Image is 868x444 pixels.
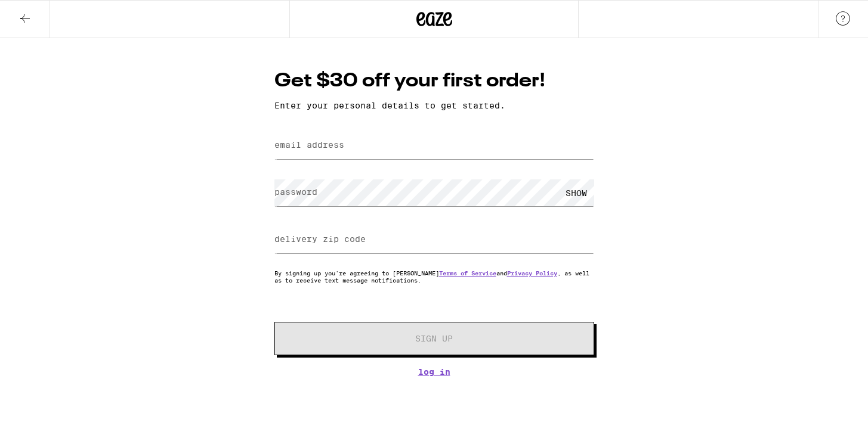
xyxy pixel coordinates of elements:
label: email address [274,140,344,150]
button: Sign Up [274,322,594,355]
a: Privacy Policy [507,269,557,277]
a: Log In [274,367,594,377]
label: password [274,187,317,197]
p: By signing up you're agreeing to [PERSON_NAME] and , as well as to receive text message notificat... [274,269,594,284]
input: email address [274,132,594,159]
div: SHOW [558,179,594,206]
h1: Get $30 off your first order! [274,68,594,95]
label: delivery zip code [274,234,366,244]
span: Sign Up [415,334,453,343]
p: Enter your personal details to get started. [274,101,594,110]
input: delivery zip code [274,226,594,253]
a: Terms of Service [439,269,496,277]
